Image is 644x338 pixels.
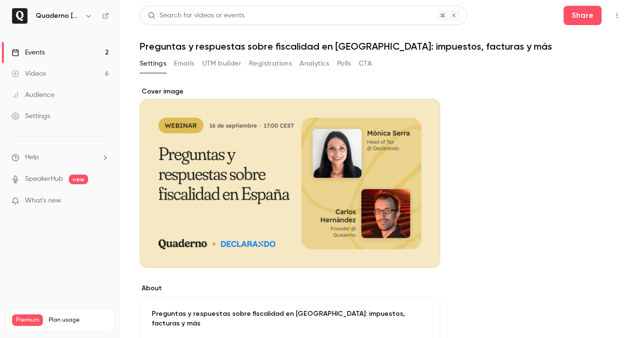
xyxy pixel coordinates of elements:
iframe: Noticeable Trigger [97,197,109,205]
h1: Preguntas y respuestas sobre fiscalidad en [GEOGRAPHIC_DATA]: impuestos, facturas y más [140,41,625,52]
button: Polls [337,56,351,71]
button: Share [564,6,602,25]
span: Help [25,152,39,162]
li: help-dropdown-opener [12,152,109,162]
label: About [140,284,440,293]
section: Cover image [140,87,440,268]
div: Search for videos or events [148,11,244,21]
button: Emails [174,56,194,71]
button: Registrations [249,56,292,71]
span: new [69,175,88,184]
span: Plan usage [49,316,108,324]
div: Events [12,48,45,57]
button: Settings [140,56,166,71]
button: Analytics [300,56,329,71]
h6: Quaderno [GEOGRAPHIC_DATA] [36,11,81,21]
span: Premium [12,314,43,326]
div: Settings [12,111,50,121]
div: Audience [12,90,54,100]
button: CTA [359,56,372,71]
div: Videos [12,69,46,79]
a: SpeakerHub [25,174,63,184]
p: Preguntas y respuestas sobre fiscalidad en [GEOGRAPHIC_DATA]: impuestos, facturas y más [152,309,428,328]
button: UTM builder [202,56,241,71]
span: What's new [25,196,61,206]
img: Quaderno España [12,8,27,24]
label: Cover image [140,87,440,96]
